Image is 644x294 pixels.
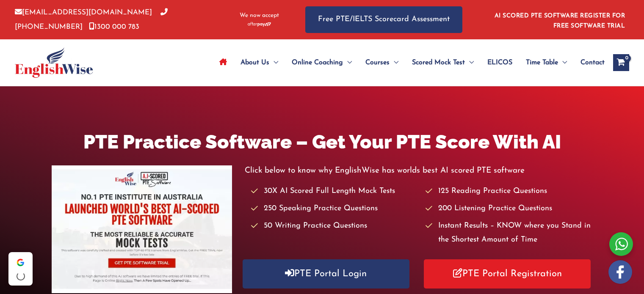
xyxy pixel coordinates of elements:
[426,202,592,216] li: 200 Listening Practice Questions
[251,202,418,216] li: 250 Speaking Practice Questions
[481,48,519,77] a: ELICOS
[292,48,343,77] span: Online Coaching
[245,164,593,178] p: Click below to know why EnglishWise has worlds best AI scored PTE software
[526,48,558,77] span: Time Table
[243,259,409,289] a: PTE Portal Login
[465,48,474,77] span: Menu Toggle
[359,48,405,77] a: CoursesMenu Toggle
[426,184,592,198] li: 125 Reading Practice Questions
[558,48,567,77] span: Menu Toggle
[251,219,418,233] li: 50 Writing Practice Questions
[15,9,152,16] a: [EMAIL_ADDRESS][DOMAIN_NAME]
[52,165,232,293] img: pte-institute-main
[365,48,390,77] span: Courses
[89,23,139,30] a: 1300 000 783
[52,129,593,155] h1: PTE Practice Software – Get Your PTE Score With AI
[15,9,168,30] a: [PHONE_NUMBER]
[269,48,278,77] span: Menu Toggle
[285,48,359,77] a: Online CoachingMenu Toggle
[489,6,629,33] aside: Header Widget 1
[613,54,629,71] a: View Shopping Cart, empty
[15,47,93,78] img: cropped-ew-logo
[426,219,592,247] li: Instant Results – KNOW where you Stand in the Shortest Amount of Time
[213,48,605,77] nav: Site Navigation: Main Menu
[251,184,418,198] li: 30X AI Scored Full Length Mock Tests
[305,6,462,33] a: Free PTE/IELTS Scorecard Assessment
[405,48,481,77] a: Scored Mock TestMenu Toggle
[608,260,632,284] img: white-facebook.png
[343,48,352,77] span: Menu Toggle
[487,48,512,77] span: ELICOS
[240,48,269,77] span: About Us
[580,48,605,77] span: Contact
[234,48,285,77] a: About UsMenu Toggle
[424,259,591,289] a: PTE Portal Registration
[248,22,271,27] img: Afterpay-Logo
[519,48,574,77] a: Time TableMenu Toggle
[412,48,465,77] span: Scored Mock Test
[574,48,605,77] a: Contact
[240,11,279,20] span: We now accept
[495,13,625,29] a: AI SCORED PTE SOFTWARE REGISTER FOR FREE SOFTWARE TRIAL
[390,48,398,77] span: Menu Toggle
